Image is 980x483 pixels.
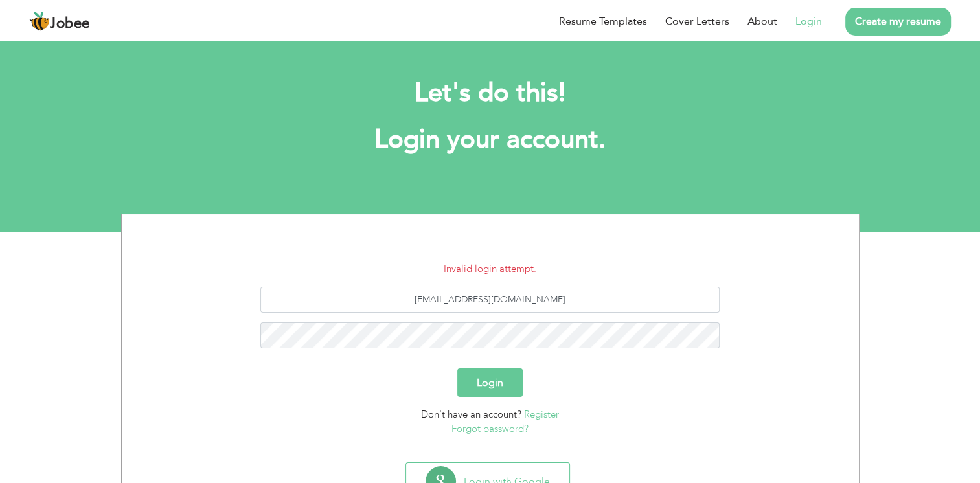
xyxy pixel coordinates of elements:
span: Jobee [50,17,90,31]
a: Login [795,14,822,29]
a: Cover Letters [665,14,729,29]
img: jobee.io [29,11,50,32]
a: Jobee [29,11,90,32]
input: Email [260,287,720,313]
h1: Login your account. [141,123,840,157]
a: Resume Templates [559,14,647,29]
a: Create my resume [845,8,951,36]
li: Invalid login attempt. [131,262,849,276]
a: Register [524,408,559,421]
span: Don't have an account? [421,408,521,421]
a: Forgot password? [451,422,529,435]
a: About [747,14,777,29]
button: Login [457,368,523,397]
h2: Let's do this! [141,76,840,110]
